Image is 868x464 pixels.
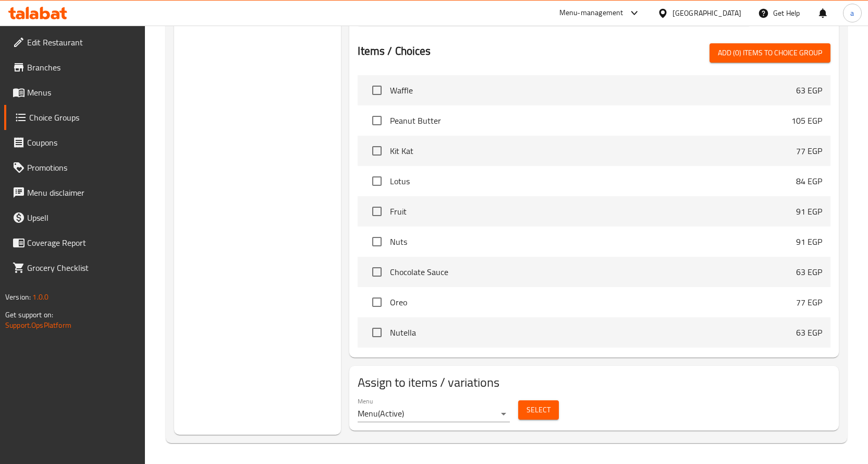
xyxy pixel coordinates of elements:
span: Select choice [366,140,388,162]
span: Select choice [366,322,388,343]
span: Add (0) items to choice group [718,46,822,60]
span: Kit Kat [390,145,796,157]
span: Upsell [27,211,137,224]
span: Select choice [366,110,388,132]
span: Select choice [366,170,388,192]
div: Menu-management [559,7,624,19]
div: [GEOGRAPHIC_DATA] [673,7,741,19]
span: Branches [27,61,137,74]
span: Fruit [390,205,796,218]
span: a [850,7,854,19]
span: Select choice [366,79,388,101]
span: Select choice [366,200,388,222]
span: Select choice [366,261,388,283]
p: 63 EGP [796,326,822,339]
p: 63 EGP [796,266,822,278]
span: Grocery Checklist [27,261,137,274]
a: Choice Groups [4,105,145,130]
h2: Assign to items / variations [358,374,830,391]
a: Coupons [4,130,145,155]
span: Coverage Report [27,236,137,249]
span: 1.0.0 [32,290,48,304]
p: 91 EGP [796,235,822,248]
a: Promotions [4,155,145,180]
button: Add (0) items to choice group [710,43,830,63]
span: Get support on: [5,308,53,322]
span: Chocolate Sauce [390,266,796,278]
a: Branches [4,55,145,80]
p: 91 EGP [796,205,822,218]
span: Select choice [366,291,388,313]
a: Edit Restaurant [4,30,145,55]
p: 63 EGP [796,84,822,97]
h2: Items / Choices [358,43,431,59]
div: Menu(Active) [358,406,510,422]
span: Peanut Butter [390,114,791,127]
span: Version: [5,290,31,304]
label: Menu [358,398,373,404]
span: Select choice [366,231,388,253]
p: 105 EGP [791,114,822,127]
a: Coverage Report [4,230,145,255]
span: Menu disclaimer [27,186,137,199]
span: Nuts [390,235,796,248]
p: 77 EGP [796,145,822,157]
span: Choice Groups [29,111,137,124]
span: Menus [27,86,137,99]
span: Nutella [390,326,796,339]
a: Grocery Checklist [4,255,145,280]
span: Lotus [390,175,796,187]
a: Menu disclaimer [4,180,145,205]
span: Promotions [27,161,137,174]
a: Support.OpsPlatform [5,318,71,332]
span: Coupons [27,136,137,149]
button: Select [518,400,559,420]
p: 84 EGP [796,175,822,187]
span: Oreo [390,296,796,308]
p: 77 EGP [796,296,822,308]
a: Menus [4,80,145,105]
a: Upsell [4,205,145,230]
span: Select [527,403,551,417]
span: Waffle [390,84,796,97]
span: Edit Restaurant [27,36,137,49]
